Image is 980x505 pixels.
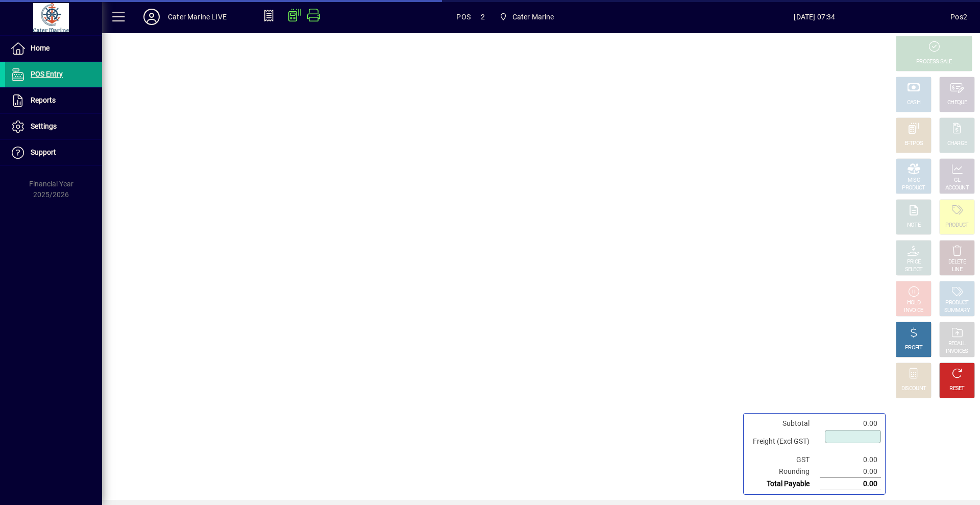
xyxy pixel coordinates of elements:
div: SELECT [905,266,923,274]
td: Rounding [748,466,820,478]
span: 2 [481,9,485,25]
td: Freight (Excl GST) [748,429,820,454]
div: DELETE [948,258,966,266]
div: EFTPOS [904,140,923,148]
div: ACCOUNT [945,184,969,192]
div: CHEQUE [947,99,967,107]
span: Support [31,148,56,156]
div: Pos2 [950,9,967,25]
span: POS [456,9,471,25]
span: Reports [31,96,56,104]
div: LINE [952,266,962,274]
div: SUMMARY [944,307,970,315]
span: Cater Marine [495,8,558,26]
a: Reports [5,88,102,113]
td: 0.00 [820,478,881,490]
td: 0.00 [820,418,881,429]
td: Total Payable [748,478,820,490]
div: INVOICES [946,348,968,355]
div: Cater Marine LIVE [168,9,227,25]
span: POS Entry [31,70,63,78]
button: Profile [135,8,168,26]
div: GL [954,177,961,184]
td: 0.00 [820,466,881,478]
div: PROFIT [905,344,922,352]
a: Support [5,140,102,165]
td: 0.00 [820,454,881,466]
td: Subtotal [748,418,820,429]
span: Settings [31,122,57,130]
div: CASH [907,99,920,107]
span: Home [31,44,50,52]
a: Settings [5,114,102,139]
div: PRODUCT [902,184,925,192]
div: INVOICE [904,307,923,315]
div: PRICE [907,258,921,266]
div: PRODUCT [945,299,968,307]
div: RECALL [948,340,966,348]
div: HOLD [907,299,920,307]
td: GST [748,454,820,466]
div: RESET [949,385,965,393]
span: Cater Marine [512,9,554,25]
span: [DATE] 07:34 [679,9,951,25]
div: PROCESS SALE [916,58,952,66]
div: MISC [908,177,920,184]
div: NOTE [907,222,920,229]
a: Home [5,36,102,61]
div: DISCOUNT [901,385,926,393]
div: CHARGE [947,140,967,148]
div: PRODUCT [945,222,968,229]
